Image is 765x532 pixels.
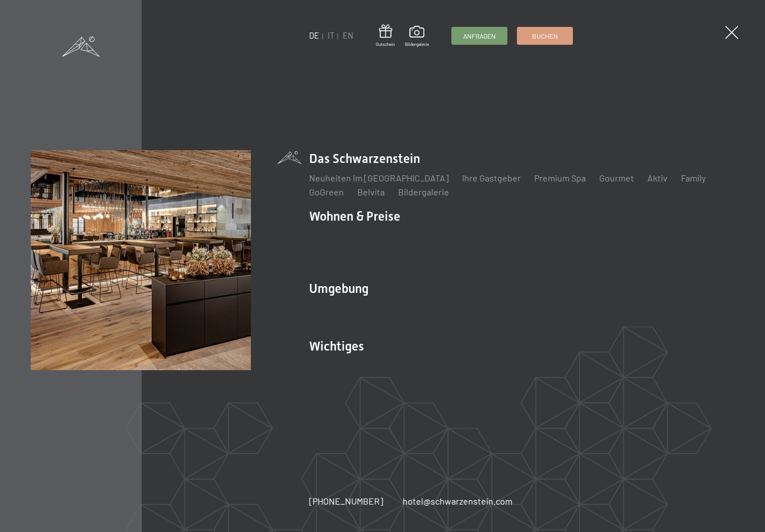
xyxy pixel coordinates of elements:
[309,496,383,506] span: [PHONE_NUMBER]
[309,186,344,197] a: GoGreen
[532,31,558,41] span: Buchen
[452,27,507,44] a: Anfragen
[463,31,496,41] span: Anfragen
[309,495,383,507] a: [PHONE_NUMBER]
[398,186,449,197] a: Bildergalerie
[534,172,586,183] a: Premium Spa
[403,495,512,507] a: hotel@schwarzenstein.com
[328,31,334,40] a: IT
[376,41,395,48] span: Gutschein
[647,172,668,183] a: Aktiv
[462,172,521,183] a: Ihre Gastgeber
[309,172,449,183] a: Neuheiten im [GEOGRAPHIC_DATA]
[599,172,634,183] a: Gourmet
[681,172,706,183] a: Family
[405,41,429,48] span: Bildergalerie
[517,27,572,44] a: Buchen
[405,26,429,47] a: Bildergalerie
[357,186,385,197] a: Belvita
[309,31,319,40] a: DE
[376,25,395,48] a: Gutschein
[343,31,353,40] a: EN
